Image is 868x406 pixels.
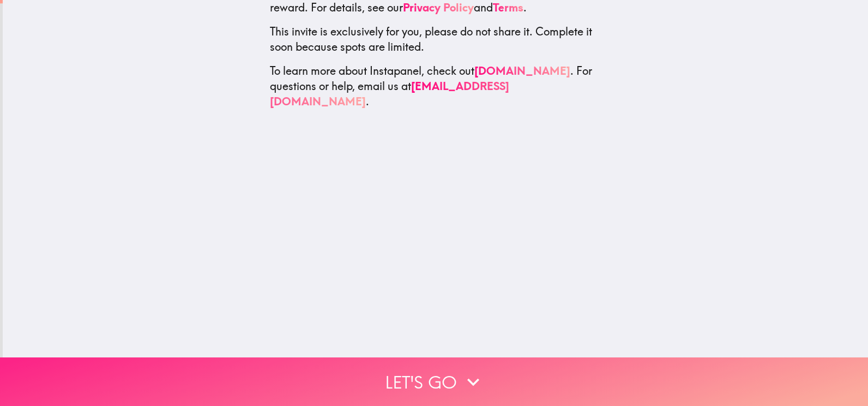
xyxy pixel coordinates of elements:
[474,64,570,77] a: [DOMAIN_NAME]
[270,63,601,109] p: To learn more about Instapanel, check out . For questions or help, email us at .
[270,79,509,108] a: [EMAIL_ADDRESS][DOMAIN_NAME]
[270,24,601,55] p: This invite is exclusively for you, please do not share it. Complete it soon because spots are li...
[403,1,474,14] a: Privacy Policy
[493,1,523,14] a: Terms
